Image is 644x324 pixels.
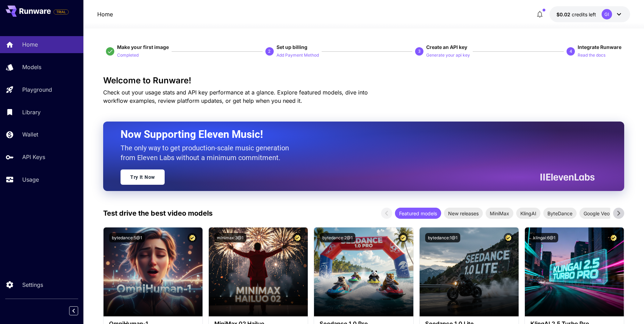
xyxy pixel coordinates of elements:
[22,40,38,49] p: Home
[579,210,614,217] span: Google Veo
[117,52,139,59] p: Completed
[117,44,169,50] span: Make your first image
[578,52,605,59] p: Read the docs
[268,48,271,55] p: 2
[486,210,513,217] span: MiniMax
[121,143,294,163] p: The only way to get production-scale music generation from Eleven Labs without a minimum commitment.
[121,128,589,141] h2: Now Supporting Eleven Music!
[570,48,572,55] p: 4
[103,89,368,104] span: Check out your usage stats and API key performance at a glance. Explore featured models, dive int...
[314,227,413,316] img: alt
[516,208,540,219] div: KlingAI
[276,44,307,50] span: Set up billing
[486,208,513,219] div: MiniMax
[444,208,483,219] div: New releases
[53,8,69,16] span: Add your payment card to enable full platform functionality.
[103,208,213,218] p: Test drive the best video models
[426,51,470,59] button: Generate your api key
[22,108,41,116] p: Library
[276,51,319,59] button: Add Payment Method
[572,11,596,17] span: credits left
[188,233,197,242] button: Certified Model – Vetted for best performance and includes a commercial license.
[578,51,605,59] button: Read the docs
[426,52,470,59] p: Generate your api key
[121,169,165,185] a: Try It Now
[543,208,577,219] div: ByteDance
[578,44,621,50] span: Integrate Runware
[556,11,596,18] div: $0.02
[69,306,78,315] button: Collapse sidebar
[579,208,614,219] div: Google Veo
[550,6,630,22] button: $0.02GI
[418,48,421,55] p: 3
[74,305,83,317] div: Collapse sidebar
[543,210,577,217] span: ByteDance
[22,85,52,94] p: Playground
[420,227,519,316] img: alt
[104,227,203,316] img: alt
[109,233,145,242] button: bytedance:5@1
[117,51,139,59] button: Completed
[293,233,302,242] button: Certified Model – Vetted for best performance and includes a commercial license.
[516,210,540,217] span: KlingAI
[395,210,441,217] span: Featured models
[609,233,618,242] button: Certified Model – Vetted for best performance and includes a commercial license.
[530,233,558,242] button: klingai:6@1
[395,208,441,219] div: Featured models
[22,63,41,71] p: Models
[22,130,38,139] p: Wallet
[426,44,467,50] span: Create an API key
[209,227,308,316] img: alt
[444,210,483,217] span: New releases
[398,233,408,242] button: Certified Model – Vetted for best performance and includes a commercial license.
[276,52,319,59] p: Add Payment Method
[556,11,572,17] span: $0.02
[320,233,355,242] button: bytedance:2@1
[97,10,113,18] nav: breadcrumb
[54,9,68,15] span: TRIAL
[214,233,246,242] button: minimax:3@1
[103,76,624,85] h3: Welcome to Runware!
[602,9,612,19] div: GI
[22,153,45,161] p: API Keys
[22,281,43,289] p: Settings
[525,227,624,316] img: alt
[504,233,513,242] button: Certified Model – Vetted for best performance and includes a commercial license.
[425,233,460,242] button: bytedance:1@1
[97,10,113,18] a: Home
[22,175,39,184] p: Usage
